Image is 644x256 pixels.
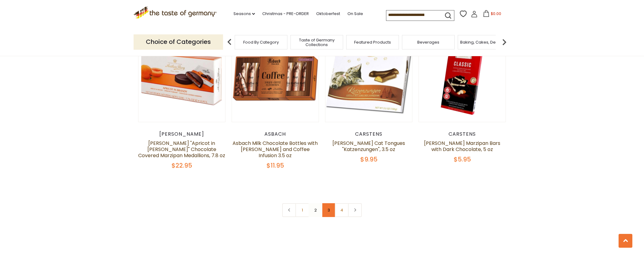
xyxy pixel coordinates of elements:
img: Carstens Marzipan Cat Tongues "Katzenzungen", 3.5 oz [325,35,412,122]
a: Baking, Cakes, Desserts [460,40,508,45]
a: Taste of Germany Collections [292,38,341,47]
a: 3 [322,203,335,217]
a: Beverages [417,40,439,45]
img: next arrow [498,36,510,48]
a: [PERSON_NAME] Marzipan Bars with Dark Chocolate, 5 oz [424,140,500,153]
button: $0.00 [479,10,505,19]
a: Asbach Milk Chocolate Bottles with [PERSON_NAME] and Coffee Infusion 3.5 oz [233,140,318,159]
img: Anthon Berg "Apricot in Brandy" Chocolate Covered Marzipan Medallions, 7.8 oz [138,35,225,122]
div: Carstens [325,131,412,137]
img: previous arrow [223,36,236,48]
img: Carstens Luebecker Marzipan Bars with Dark Chocolate, 5 oz [419,35,506,122]
a: 1 [295,203,309,217]
a: Christmas - PRE-ORDER [262,10,309,17]
a: [PERSON_NAME] Cat Tongues "Katzenzungen", 3.5 oz [332,140,405,153]
span: $5.95 [454,155,471,164]
div: Asbach [232,131,319,137]
a: Oktoberfest [316,10,340,17]
a: 4 [335,203,349,217]
div: Carstens [419,131,506,137]
a: [PERSON_NAME] "Apricot in [PERSON_NAME]" Chocolate Covered Marzipan Medallions, 7.8 oz [138,140,225,159]
a: Featured Products [354,40,391,45]
a: Food By Category [243,40,279,45]
a: On Sale [347,10,363,17]
span: $9.95 [360,155,377,164]
div: [PERSON_NAME] [138,131,225,137]
img: Asbach Milk Chocolate Bottles with Brandy and Coffee Infusion 3.5 oz [232,35,319,122]
span: $0.00 [491,11,501,16]
span: $22.95 [172,161,192,170]
p: Choice of Categories [134,34,223,49]
a: Seasons [233,10,255,17]
span: $11.95 [267,161,284,170]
